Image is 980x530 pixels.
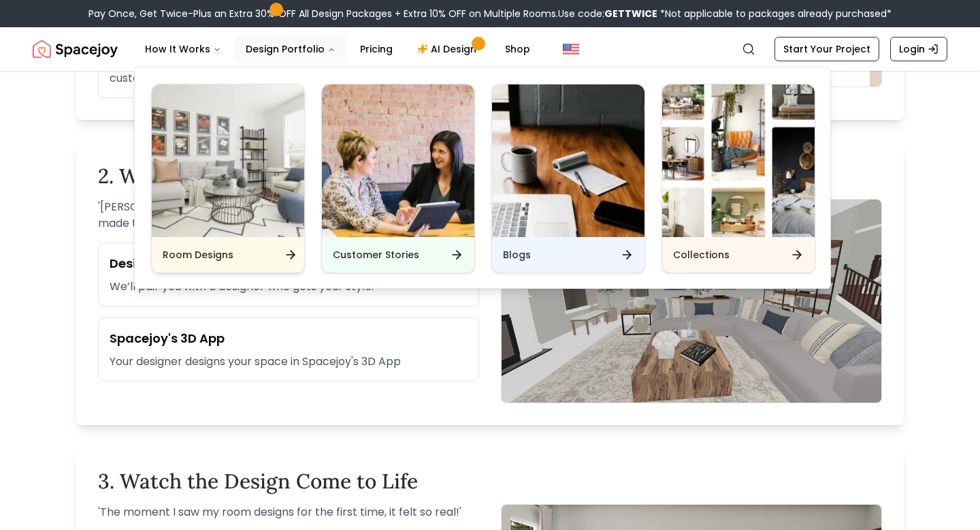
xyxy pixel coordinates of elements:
h3: Design Partner [110,254,468,273]
a: Pricing [349,35,404,63]
h3: Spacejoy's 3D App [110,329,468,348]
p: We’ll pair you with a designer who gets your style. [110,279,468,295]
button: How It Works [134,35,232,63]
p: ' [PERSON_NAME] brought in a fresh layout, creative accessories, and made the process seamless. ' [98,199,479,232]
img: Customer Stories [322,84,474,237]
h2: 3. Watch the Design Come to Life [98,469,882,493]
img: Collections [662,84,815,237]
img: Blogs [492,84,644,237]
div: Pay Once, Get Twice-Plus an Extra 30% OFF All Design Packages + Extra 10% OFF on Multiple Rooms. [88,7,892,20]
img: Spacejoy Logo [33,35,118,63]
p: Your designer designs your space in Spacejoy's 3D App [110,354,468,370]
h6: Collections [673,248,730,262]
span: *Not applicable to packages already purchased* [657,7,892,20]
h6: Customer Stories [333,248,419,262]
nav: Global [33,27,947,71]
a: AI Design [406,35,491,63]
h6: Blogs [503,248,531,262]
h6: Room Designs [163,248,233,262]
a: Room DesignsRoom Designs [151,84,305,273]
span: Use code: [558,7,657,20]
div: Design Portfolio [135,67,832,290]
a: Customer StoriesCustomer Stories [321,84,475,273]
a: Shop [494,35,541,63]
button: Design Portfolio [235,35,346,63]
img: Room Designs [152,84,304,237]
nav: Main [134,35,541,63]
img: 3D App Design [501,199,882,403]
p: ' The moment I saw my room designs for the first time, it felt so real! ' [98,504,479,520]
h2: 2. We Match You With a Designer [98,163,882,188]
a: Start Your Project [774,37,879,61]
a: CollectionsCollections [661,84,815,273]
a: Spacejoy [33,35,118,63]
img: United States [563,41,579,57]
a: Login [890,37,947,61]
a: BlogsBlogs [491,84,645,273]
b: GETTWICE [604,7,657,20]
